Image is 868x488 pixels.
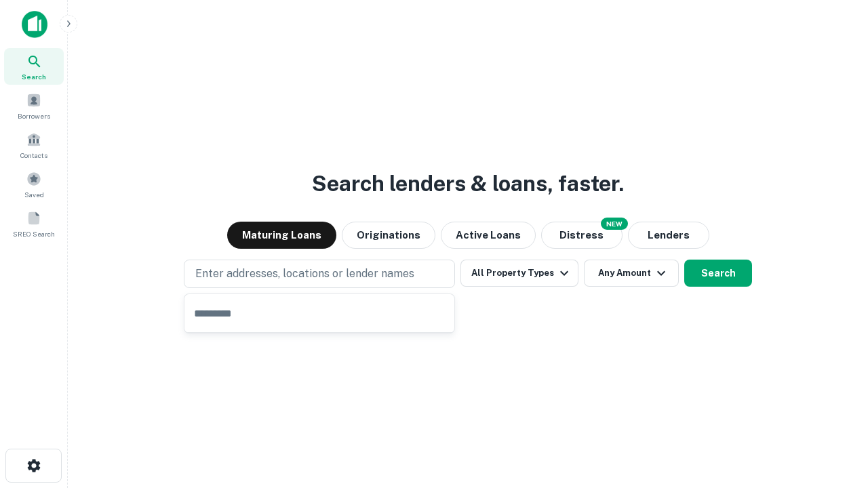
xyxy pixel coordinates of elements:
span: Contacts [20,150,47,161]
img: capitalize-icon.png [22,11,47,38]
button: Originations [342,222,435,249]
a: Borrowers [4,87,64,124]
iframe: Chat Widget [800,380,868,445]
button: Search [684,260,752,287]
h3: Search lenders & loans, faster. [312,167,624,200]
button: All Property Types [460,260,578,287]
button: Search distressed loans with lien and other non-mortgage details. [541,222,623,249]
button: Maturing Loans [227,222,336,249]
div: NEW [601,218,628,230]
a: Contacts [4,127,64,163]
span: Saved [24,189,44,200]
a: Saved [4,166,64,203]
p: Enter addresses, locations or lender names [195,266,414,282]
button: Any Amount [584,260,679,287]
span: Borrowers [18,110,50,121]
button: Enter addresses, locations or lender names [184,260,455,288]
span: SREO Search [13,228,55,239]
a: SREO Search [4,205,64,242]
span: Search [22,71,46,82]
button: Lenders [628,222,709,249]
button: Active Loans [441,222,536,249]
a: Search [4,48,64,85]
